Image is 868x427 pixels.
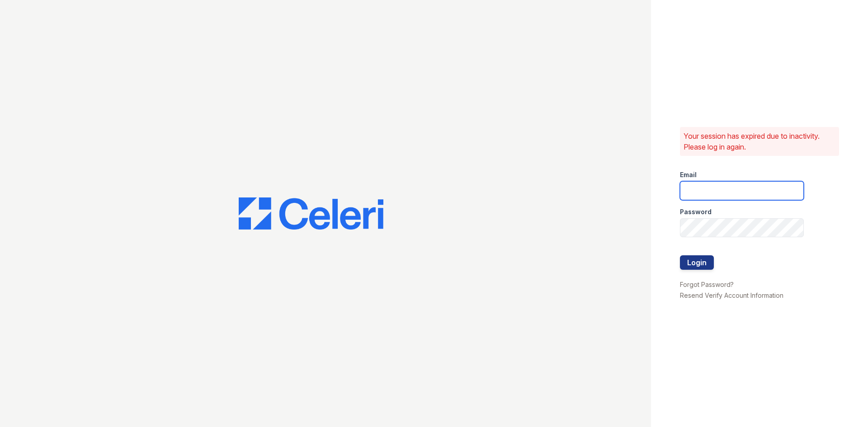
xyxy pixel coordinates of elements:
[239,197,383,230] img: CE_Logo_Blue-a8612792a0a2168367f1c8372b55b34899dd931a85d93a1a3d3e32e68fde9ad4.png
[680,170,697,179] label: Email
[680,281,734,288] a: Forgot Password?
[680,207,712,216] label: Password
[680,255,714,270] button: Login
[680,291,783,299] a: Resend Verify Account Information
[684,131,835,152] p: Your session has expired due to inactivity. Please log in again.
